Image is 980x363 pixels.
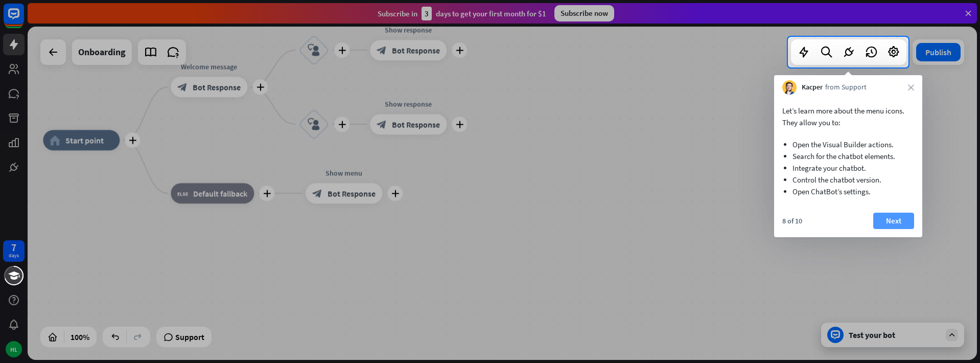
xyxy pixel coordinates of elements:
[802,82,823,93] span: Kacper
[782,216,802,225] div: 8 of 10
[792,162,904,174] li: Integrate your chatbot.
[792,186,904,197] li: Open ChatBot’s settings.
[792,150,904,162] li: Search for the chatbot elements.
[825,82,867,93] span: from Support
[908,84,914,90] i: close
[8,4,39,35] button: Open LiveChat chat widget
[782,105,914,128] p: Let’s learn more about the menu icons. They allow you to:
[792,174,904,186] li: Control the chatbot version.
[792,139,904,150] li: Open the Visual Builder actions.
[873,213,914,229] button: Next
